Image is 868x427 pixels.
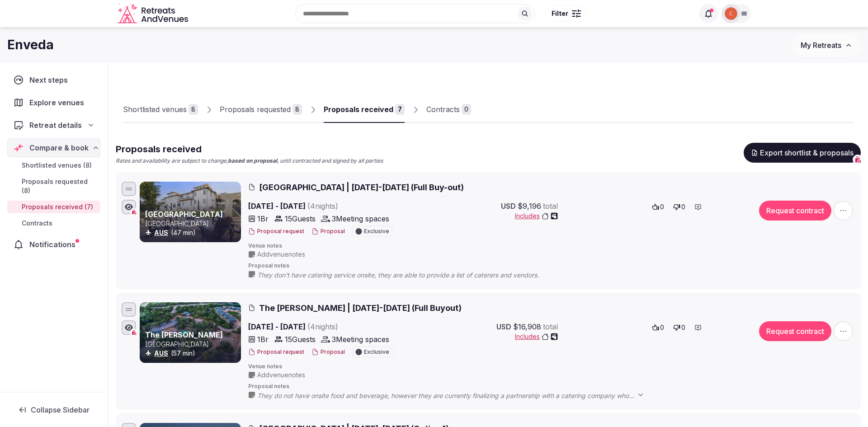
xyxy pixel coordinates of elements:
span: Exclusive [364,229,389,234]
a: Shortlisted venues (8) [7,159,100,172]
p: [GEOGRAPHIC_DATA] [145,340,239,349]
span: Add venue notes [257,371,305,380]
button: Proposal [311,228,345,235]
div: Shortlisted venues [123,104,187,115]
button: 0 [649,321,667,334]
span: $16,908 [513,321,541,332]
p: Rates and availability are subject to change, , until contracted and signed by all parties [116,157,383,165]
a: AUS [154,229,168,236]
button: Proposal request [248,228,304,235]
button: Collapse Sidebar [7,400,100,420]
span: 15 Guests [285,334,316,345]
div: Proposals received [324,104,393,115]
span: Contracts [22,219,52,228]
a: Explore venues [7,93,100,112]
span: Filter [552,9,568,18]
h1: Enveda [7,36,54,54]
span: Shortlisted venues (8) [22,161,92,170]
a: [GEOGRAPHIC_DATA] [145,210,223,219]
a: Proposals requested (8) [7,175,100,197]
button: My Retreats [792,34,861,56]
a: Shortlisted venues8 [123,97,198,123]
svg: Retreats and Venues company logo [118,4,190,24]
button: 0 [670,201,688,213]
button: Export shortlist & proposals [744,143,861,163]
a: Next steps [7,70,100,89]
span: Compare & book [29,142,89,153]
div: 7 [395,104,405,115]
span: 3 Meeting spaces [332,213,389,224]
img: Catalina [725,7,737,20]
span: Proposals requested (8) [22,177,97,195]
button: Filter [546,5,587,22]
span: 0 [681,323,685,332]
span: They don't have catering service onsite, they are able to provide a list of caterers and vendors. [257,271,557,280]
span: ( 4 night s ) [307,202,338,211]
span: USD [501,201,516,211]
span: total [543,321,558,332]
a: Contracts [7,217,100,230]
span: 0 [660,202,664,211]
span: 0 [660,323,664,332]
span: Explore venues [29,97,88,108]
button: 0 [670,321,688,334]
span: 15 Guests [285,213,316,224]
p: [GEOGRAPHIC_DATA] [145,219,239,228]
div: 8 [292,104,302,115]
span: The [PERSON_NAME] | [DATE]-[DATE] (Full Buyout) [259,302,462,314]
span: ( 4 night s ) [307,322,338,331]
span: $9,196 [518,201,541,211]
span: Next steps [29,75,71,85]
span: Proposal notes [248,383,855,390]
strong: based on proposal [228,157,277,164]
span: [GEOGRAPHIC_DATA] | [DATE]-[DATE] (Full Buy-out) [259,182,464,193]
a: Proposals requested8 [220,97,302,123]
h2: Proposals received [116,143,383,155]
span: My Retreats [801,41,841,50]
span: 3 Meeting spaces [332,334,389,345]
button: Request contract [759,201,831,221]
a: Proposals received (7) [7,201,100,213]
div: 8 [189,104,198,115]
span: Collapse Sidebar [31,405,90,414]
a: Proposals received7 [324,97,405,123]
div: Proposals requested [220,104,291,115]
a: Visit the homepage [118,4,190,24]
span: Proposals received (7) [22,202,93,211]
button: 0 [649,201,667,213]
div: (57 min) [145,349,239,358]
span: Exclusive [364,349,389,355]
button: AUS [154,349,168,358]
a: AUS [154,349,168,357]
div: Contracts [426,104,460,115]
a: Contracts0 [426,97,471,123]
span: 1 Br [257,334,269,345]
span: USD [496,321,511,332]
div: (47 min) [145,228,239,237]
span: Retreat details [29,120,82,131]
span: Proposal notes [248,262,855,270]
span: 1 Br [257,213,269,224]
a: The [PERSON_NAME] [145,330,223,339]
span: total [543,201,558,211]
button: Includes [515,211,558,221]
span: [DATE] - [DATE] [248,321,407,332]
span: Add venue notes [257,250,305,259]
div: 0 [462,104,471,115]
a: Notifications [7,235,100,254]
span: They do not have onsite food and beverage, however they are currently finalizing a partnership wi... [257,391,653,400]
button: Request contract [759,321,831,341]
span: Venue notes [248,363,855,371]
span: 0 [681,202,685,211]
button: Proposal [311,348,345,356]
button: AUS [154,228,168,237]
span: [DATE] - [DATE] [248,201,407,211]
button: Proposal request [248,348,304,356]
span: Venue notes [248,242,855,250]
button: Includes [515,332,558,341]
span: Notifications [29,239,79,250]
